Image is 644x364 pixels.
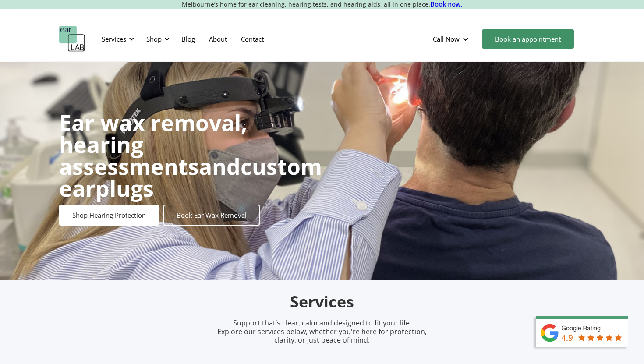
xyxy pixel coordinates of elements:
div: Services [102,35,126,43]
a: About [202,26,234,52]
strong: custom earplugs [59,152,322,203]
div: Call Now [426,26,478,52]
a: Book Ear Wax Removal [163,205,260,226]
h1: and [59,112,322,199]
a: Book an appointment [482,29,574,49]
a: Blog [174,26,202,52]
div: Shop [141,26,172,52]
a: Shop Hearing Protection [59,205,159,226]
div: Shop [146,35,162,43]
div: Services [96,26,137,52]
div: Call Now [433,35,460,43]
a: Contact [234,26,271,52]
p: Support that’s clear, calm and designed to fit your life. Explore our services below, whether you... [206,319,438,344]
a: home [59,26,85,52]
strong: Ear wax removal, hearing assessments [59,108,247,181]
h2: Services [116,292,528,312]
